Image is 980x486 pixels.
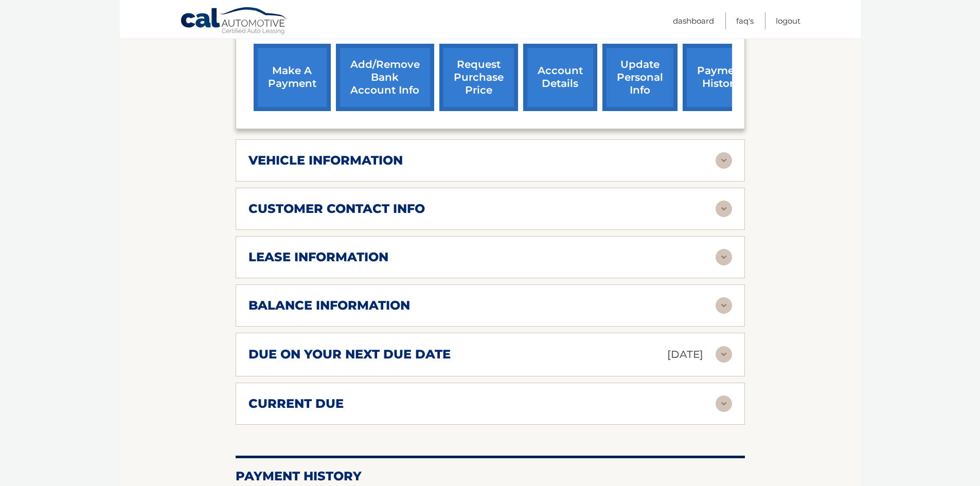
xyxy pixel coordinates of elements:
[236,469,745,484] h2: Payment History
[248,249,388,265] h2: lease information
[667,346,703,364] p: [DATE]
[602,44,678,111] a: update personal info
[716,152,732,169] img: accordion-rest.svg
[776,12,800,29] a: Logout
[683,44,760,111] a: payment history
[716,346,732,363] img: accordion-rest.svg
[439,44,518,111] a: request purchase price
[716,297,732,314] img: accordion-rest.svg
[523,44,597,111] a: account details
[736,12,754,29] a: FAQ's
[254,44,331,111] a: make a payment
[716,201,732,217] img: accordion-rest.svg
[248,396,344,411] h2: current due
[716,395,732,412] img: accordion-rest.svg
[673,12,714,29] a: Dashboard
[248,298,410,313] h2: balance information
[716,249,732,265] img: accordion-rest.svg
[180,7,288,37] a: Cal Automotive
[248,153,403,168] h2: vehicle information
[248,201,425,217] h2: customer contact info
[336,44,434,111] a: Add/Remove bank account info
[248,347,451,362] h2: due on your next due date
